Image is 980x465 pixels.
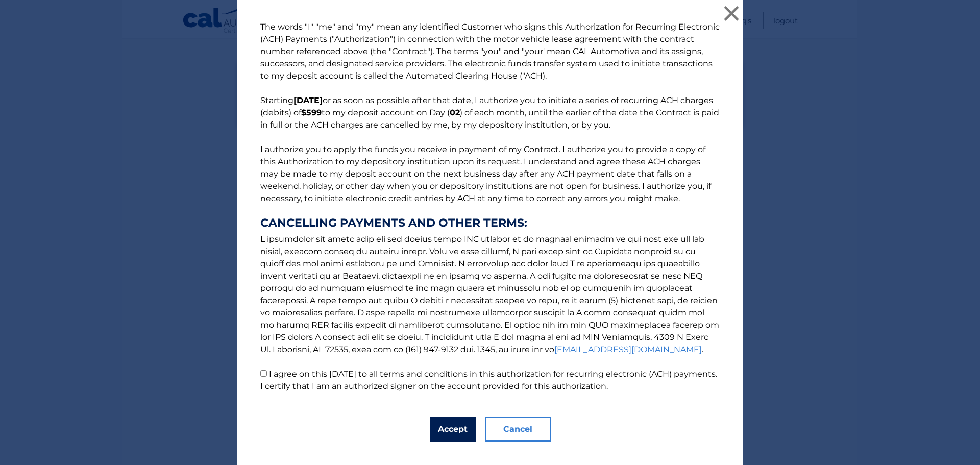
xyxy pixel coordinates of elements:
[554,345,702,354] a: [EMAIL_ADDRESS][DOMAIN_NAME]
[260,369,717,391] label: I agree on this [DATE] to all terms and conditions in this authorization for recurring electronic...
[485,417,551,442] button: Cancel
[260,217,720,229] strong: CANCELLING PAYMENTS AND OTHER TERMS:
[721,3,742,23] button: ×
[430,417,476,442] button: Accept
[301,108,322,117] b: $599
[293,95,323,105] b: [DATE]
[250,21,730,393] p: The words "I" "me" and "my" mean any identified Customer who signs this Authorization for Recurri...
[450,108,460,117] b: 02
